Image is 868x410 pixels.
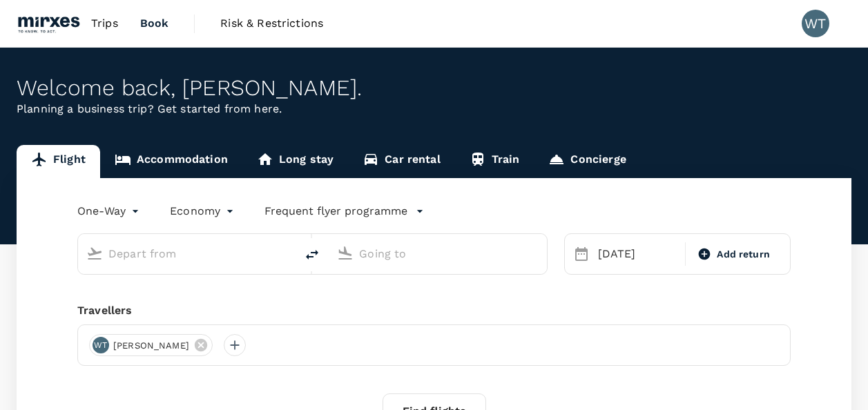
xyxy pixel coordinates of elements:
span: Trips [91,15,118,32]
span: Risk & Restrictions [220,15,323,32]
div: One-Way [77,200,142,222]
input: Depart from [108,243,267,264]
p: Frequent flyer programme [264,203,407,219]
button: Frequent flyer programme [264,203,424,219]
p: Planning a business trip? Get started from here. [17,101,851,117]
a: Accommodation [100,145,242,178]
a: Flight [17,145,100,178]
a: Car rental [348,145,455,178]
span: Book [140,15,169,32]
div: WT [93,337,109,353]
div: WT [802,10,829,37]
button: Open [286,252,289,255]
input: Going to [359,243,517,264]
div: [DATE] [592,240,683,268]
img: Mirxes Holding Pte Ltd [17,8,80,39]
div: WT[PERSON_NAME] [89,334,213,356]
a: Train [455,145,534,178]
div: Welcome back , [PERSON_NAME] . [17,75,851,101]
button: Open [537,252,540,255]
a: Long stay [242,145,348,178]
button: delete [296,238,329,271]
span: [PERSON_NAME] [105,339,197,353]
div: Economy [170,200,237,222]
span: Add return [717,247,770,262]
a: Concierge [534,145,640,178]
div: Travellers [77,302,791,319]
